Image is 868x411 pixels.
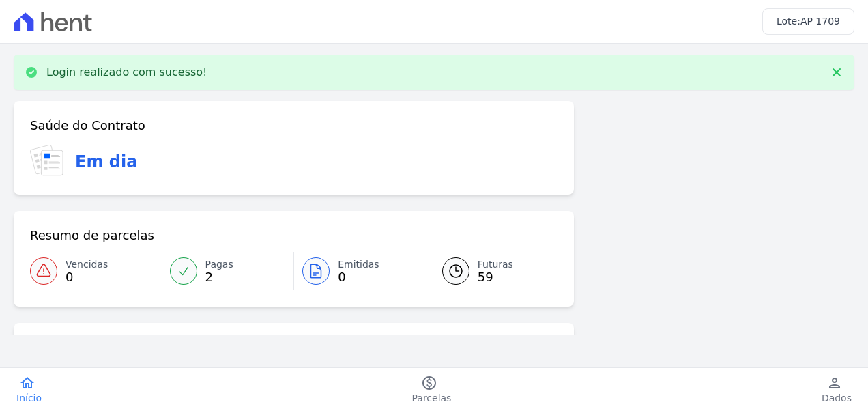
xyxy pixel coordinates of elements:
i: paid [421,375,437,391]
i: home [19,375,35,391]
span: Futuras [478,257,513,272]
a: Pagas 2 [162,252,294,290]
span: 2 [205,272,233,283]
span: 0 [338,272,379,283]
span: Pagas [205,257,233,272]
a: Emitidas 0 [294,252,426,290]
span: 0 [66,272,108,283]
span: Parcelas [412,391,452,405]
h3: Saúde do Contrato [30,117,145,134]
h3: Resumo de parcelas [30,227,154,244]
span: Emitidas [338,257,379,272]
span: Início [16,391,42,405]
i: person [826,375,843,391]
span: Vencidas [66,257,108,272]
a: personDados [805,375,868,405]
a: Futuras 59 [426,252,558,290]
span: Dados [822,391,852,405]
span: 59 [478,272,513,283]
a: paidParcelas [396,375,468,405]
p: Login realizado com sucesso! [46,66,207,79]
h3: Em dia [75,150,137,174]
a: Vencidas 0 [30,252,162,290]
h3: Lote: [777,14,840,29]
span: AP 1709 [800,16,840,27]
